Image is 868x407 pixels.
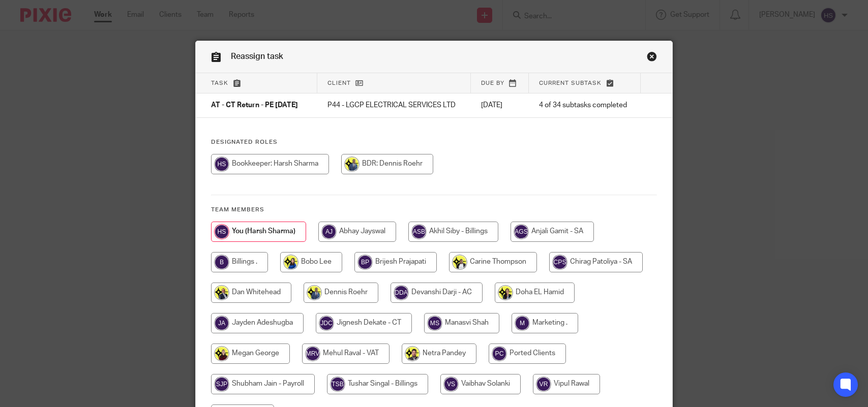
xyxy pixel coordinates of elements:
a: Close this dialog window [647,51,657,65]
h4: Team members [211,206,657,214]
span: AT - CT Return - PE [DATE] [211,102,298,109]
span: Current subtask [539,80,602,86]
p: P44 - LGCP ELECTRICAL SERVICES LTD [327,100,461,110]
h4: Designated Roles [211,138,657,146]
span: Reassign task [231,52,283,60]
td: 4 of 34 subtasks completed [529,93,641,118]
span: Task [211,80,228,86]
span: Client [327,80,351,86]
span: Due by [481,80,504,86]
p: [DATE] [481,100,519,110]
